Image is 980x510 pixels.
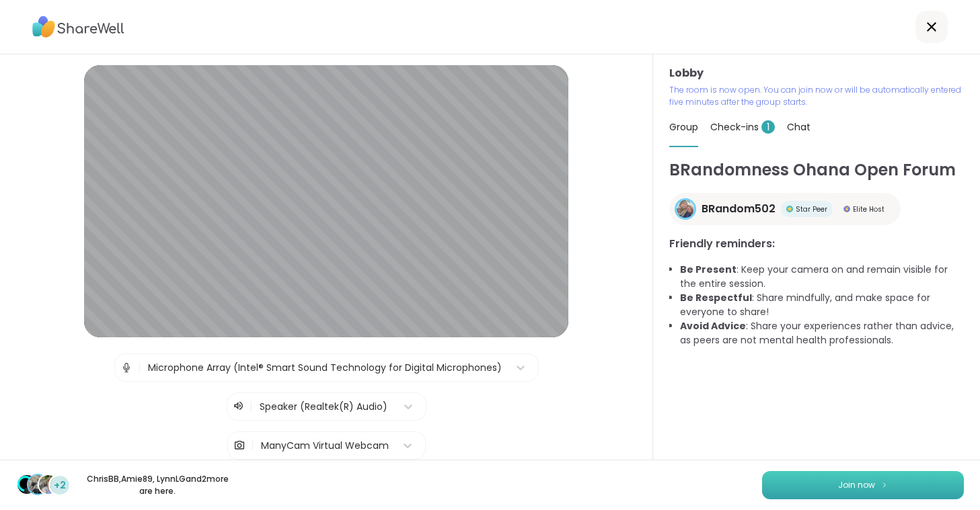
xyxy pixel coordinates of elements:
[250,398,253,415] span: |
[669,84,964,108] p: The room is now open. You can join now or will be automatically entered five minutes after the gr...
[82,473,233,497] p: ChrisBB , Amie89 , LynnLG and 2 more are here.
[680,263,964,291] li: : Keep your camera on and remain visible for the entire session.
[762,471,964,499] button: Join now
[148,361,502,375] div: Microphone Array (Intel® Smart Sound Technology for Digital Microphones)
[786,206,793,212] img: Star Peer
[853,204,884,214] span: Elite Host
[796,204,827,214] span: Star Peer
[669,236,964,252] h3: Friendly reminders:
[54,478,66,493] span: +2
[843,206,850,212] img: Elite Host
[17,475,36,494] img: ChrisBB
[761,120,775,134] span: 1
[680,291,964,319] li: : Share mindfully, and make space for everyone to share!
[28,475,47,494] img: Amie89
[233,432,246,459] img: Camera
[702,201,776,217] span: BRandom502
[669,193,901,225] a: BRandom502BRandom502Star PeerStar PeerElite HostElite Host
[680,291,752,304] b: Be Respectful
[838,479,875,491] span: Join now
[787,120,811,134] span: Chat
[880,481,889,488] img: ShareWell Logomark
[680,263,737,276] b: Be Present
[32,11,124,42] img: ShareWell Logo
[680,319,964,347] li: : Share your experiences rather than advice, as peers are not mental health professionals.
[39,475,58,494] img: LynnLG
[677,200,694,218] img: BRandom502
[669,158,964,182] h1: BRandomness Ohana Open Forum
[680,319,746,333] b: Avoid Advice
[138,354,141,381] span: |
[669,120,698,134] span: Group
[261,439,389,453] div: ManyCam Virtual Webcam
[669,65,964,81] h3: Lobby
[120,354,133,381] img: Microphone
[710,120,775,134] span: Check-ins
[251,432,254,459] span: |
